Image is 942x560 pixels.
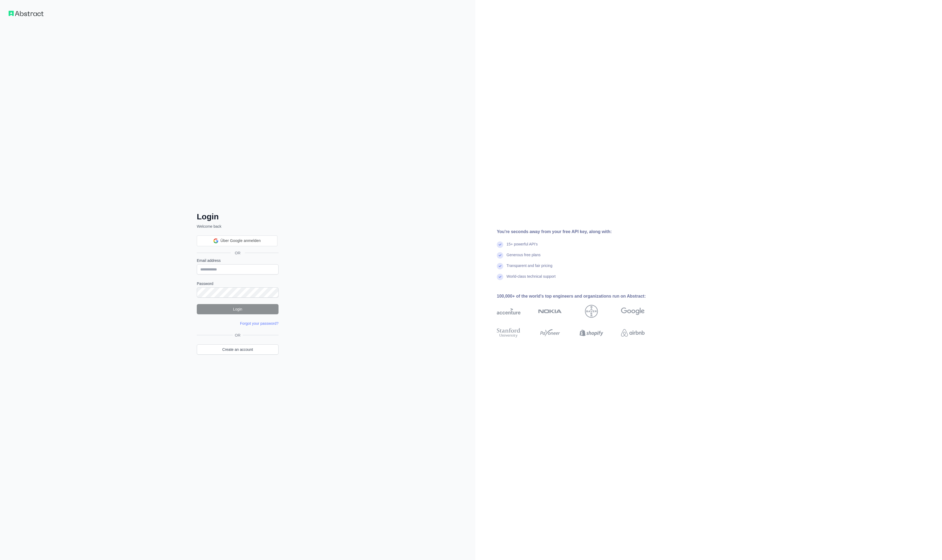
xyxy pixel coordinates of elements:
[506,263,552,274] div: Transparent and fair pricing
[240,321,279,326] a: Forgot your password?
[220,238,261,244] span: Über Google anmelden
[497,263,503,269] img: check mark
[497,293,662,299] div: 100,000+ of the world's top engineers and organizations run on Abstract:
[9,11,44,16] img: Workflow
[497,305,520,318] img: accenture
[580,327,603,339] img: shopify
[197,236,277,246] div: Über Google anmelden
[197,304,279,314] button: Login
[497,229,662,235] div: You're seconds away from your free API key, along with:
[497,252,503,259] img: check mark
[497,327,520,339] img: stanford university
[197,212,279,222] h2: Login
[621,305,645,318] img: google
[506,252,541,263] div: Generous free plans
[497,274,503,280] img: check mark
[197,281,279,286] label: Password
[538,327,562,339] img: payoneer
[538,305,562,318] img: nokia
[585,305,598,318] img: bayer
[197,258,279,263] label: Email address
[233,333,243,338] span: OR
[621,327,645,339] img: airbnb
[231,250,245,256] span: OR
[197,224,279,229] p: Welcome back
[506,274,556,284] div: World-class technical support
[506,241,538,252] div: 15+ powerful API's
[497,241,503,248] img: check mark
[197,344,279,355] a: Create an account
